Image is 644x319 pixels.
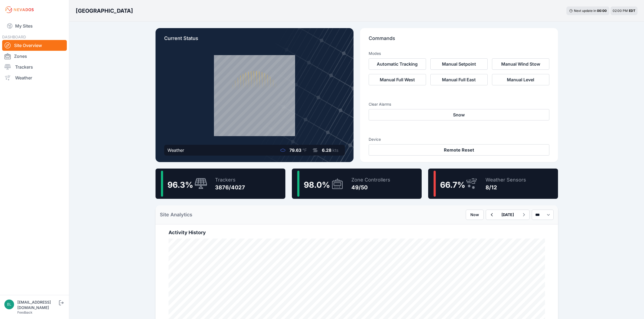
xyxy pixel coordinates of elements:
button: Manual Wind Stow [492,58,549,70]
button: [DATE] [497,210,518,220]
span: Next update in [574,9,596,13]
p: Commands [369,35,549,46]
span: 96.3 % [167,180,193,190]
p: Current Status [164,35,345,46]
img: blippencott@invenergy.com [4,300,14,309]
a: My Sites [2,19,67,32]
div: Zone Controllers [351,176,390,184]
span: EDT [629,9,635,13]
button: Manual Level [492,74,549,85]
span: °F [302,147,307,153]
a: Zones [2,51,67,62]
span: 6.28 [322,147,331,153]
div: 49/50 [351,184,390,191]
span: kts [332,147,338,153]
a: Site Overview [2,40,67,51]
button: Snow [369,109,549,120]
a: 96.3%Trackers3876/4027 [156,169,285,199]
h3: Device [369,137,549,142]
button: Manual Full West [369,74,426,85]
span: 98.0 % [304,180,330,190]
button: Now [466,210,484,220]
span: 79.63 [289,147,301,153]
button: Manual Setpoint [430,58,488,70]
button: Remote Reset [369,144,549,156]
div: [EMAIL_ADDRESS][DOMAIN_NAME] [17,300,58,310]
button: Manual Full East [430,74,488,85]
div: 8/12 [486,184,526,191]
a: Trackers [2,62,67,72]
img: Nevados [4,5,35,14]
span: 66.7 % [440,180,465,190]
a: 66.7%Weather Sensors8/12 [428,169,558,199]
span: 02:00 PM [613,9,628,13]
div: Weather Sensors [486,176,526,184]
span: DASHBOARD [2,35,26,39]
h3: Modes [369,51,381,56]
h2: Site Analytics [160,211,192,219]
a: Feedback [17,310,32,314]
div: 00 : 00 [597,9,607,13]
h3: Clear Alarms [369,102,549,107]
button: Automatic Tracking [369,58,426,70]
a: Weather [2,72,67,83]
div: Trackers [215,176,245,184]
nav: Breadcrumb [76,4,133,18]
a: 98.0%Zone Controllers49/50 [292,169,422,199]
div: Weather [167,147,184,153]
h3: [GEOGRAPHIC_DATA] [76,7,133,15]
h2: Activity History [169,229,545,236]
div: 3876/4027 [215,184,245,191]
